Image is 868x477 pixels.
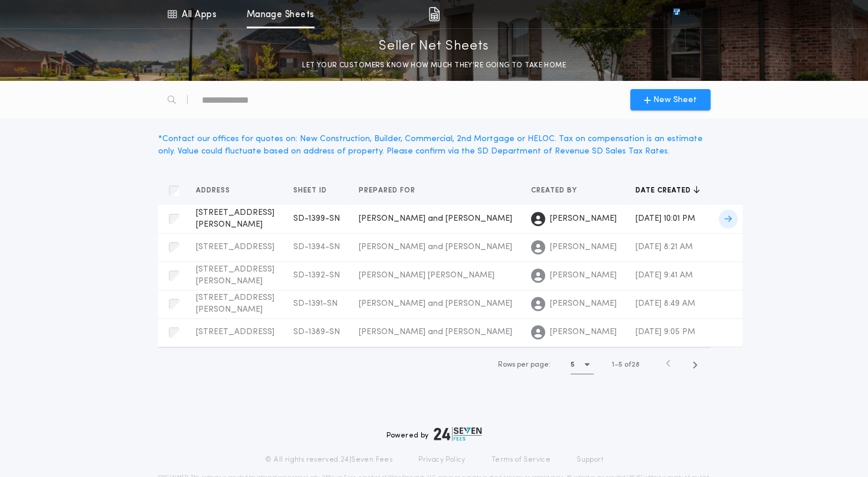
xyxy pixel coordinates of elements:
span: SD-1399-SN [293,214,340,223]
span: [PERSON_NAME] [550,213,617,225]
p: © All rights reserved. 24|Seven Fees [265,455,392,465]
div: * Contact our offices for quotes on: New Construction, Builder, Commercial, 2nd Mortgage or HELOC... [158,133,710,158]
button: New Sheet [630,89,710,110]
img: logo [434,427,482,441]
span: [PERSON_NAME] and [PERSON_NAME] [359,214,512,223]
span: [PERSON_NAME] and [PERSON_NAME] [359,243,512,251]
span: SD-1394-SN [293,243,340,251]
button: 5 [571,355,594,374]
button: Created by [531,185,586,197]
span: [PERSON_NAME] [PERSON_NAME] [359,271,494,280]
span: Prepared for [359,186,418,195]
span: [DATE] 8:49 AM [636,299,695,308]
span: SD-1392-SN [293,271,340,280]
span: SD-1391-SN [293,299,338,308]
span: [STREET_ADDRESS][PERSON_NAME] [196,293,274,314]
span: [DATE] 9:05 PM [636,328,695,336]
span: [STREET_ADDRESS][PERSON_NAME] [196,208,274,229]
span: [PERSON_NAME] [550,270,617,282]
span: Address [196,186,232,195]
span: SD-1389-SN [293,328,340,336]
p: Seller Net Sheets [379,37,489,56]
span: Rows per page: [498,361,551,368]
span: Sheet ID [293,186,329,195]
span: 1 [612,361,614,368]
span: Created by [531,186,579,195]
a: Privacy Policy [418,455,466,465]
span: [STREET_ADDRESS][PERSON_NAME] [196,265,274,286]
img: vs-icon [651,8,701,20]
span: [PERSON_NAME] [550,326,617,338]
p: LET YOUR CUSTOMERS KNOW HOW MUCH THEY’RE GOING TO TAKE HOME [302,60,566,71]
a: Support [577,455,603,465]
span: [PERSON_NAME] [550,241,617,253]
span: [DATE] 10:01 PM [636,214,695,223]
a: Terms of Service [492,455,551,465]
span: [STREET_ADDRESS] [196,328,274,336]
span: Date created [636,186,693,195]
span: [STREET_ADDRESS] [196,243,274,251]
h1: 5 [571,359,575,371]
span: of 28 [624,360,640,370]
button: Address [196,185,239,197]
button: Date created [636,185,700,197]
div: Powered by [386,427,482,441]
span: [PERSON_NAME] and [PERSON_NAME] [359,299,512,308]
span: [DATE] 9:41 AM [636,271,693,280]
span: [PERSON_NAME] and [PERSON_NAME] [359,328,512,336]
button: Sheet ID [293,185,336,197]
img: img [428,7,440,21]
span: [DATE] 8:21 AM [636,243,693,251]
span: 5 [618,361,623,368]
span: [PERSON_NAME] [550,298,617,310]
span: New Sheet [653,94,697,106]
